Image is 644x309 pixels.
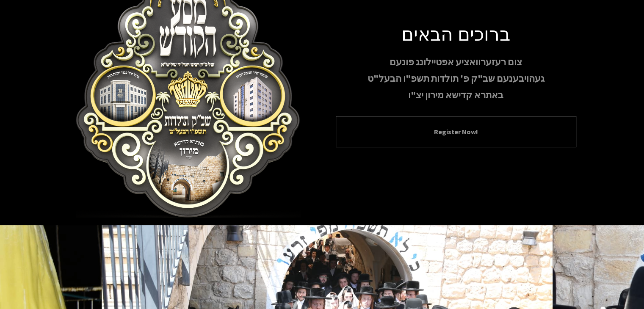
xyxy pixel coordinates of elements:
[346,127,566,137] button: Register Now!
[336,55,576,69] p: צום רעזערוואציע אפטיילונג פונעם
[336,22,576,44] h1: ברוכים הבאים
[336,71,576,86] p: געהויבענעם שב"ק פ' תולדות תשפ"ו הבעל"ט
[336,88,576,102] p: באתרא קדישא מירון יצ"ו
